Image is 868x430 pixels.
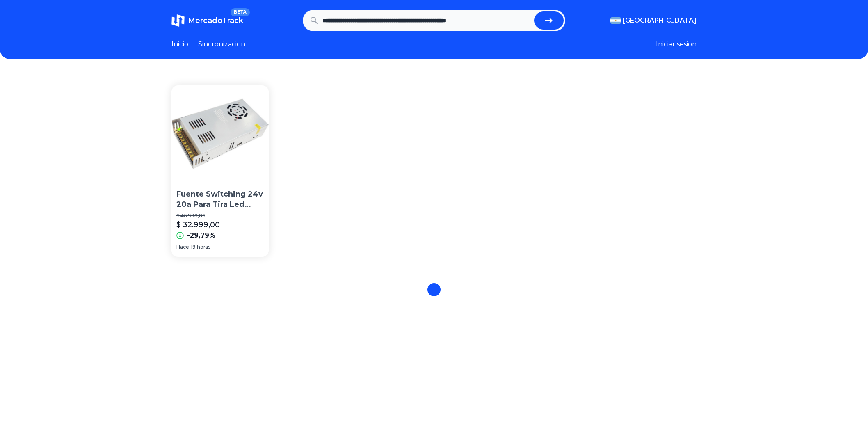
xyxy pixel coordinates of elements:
[191,244,210,250] span: 19 horas
[231,8,250,16] span: BETA
[171,85,269,257] a: Fuente Switching 24v 20a Para Tira Led Camara Cctv SeguridadFuente Switching 24v 20a Para Tira Le...
[171,39,188,49] a: Inicio
[176,244,189,250] span: Hace
[623,16,697,25] span: [GEOGRAPHIC_DATA]
[610,17,621,24] img: Argentina
[656,39,697,49] button: Iniciar sesion
[198,39,245,49] a: Sincronizacion
[171,14,243,27] a: MercadoTrackBETA
[610,16,697,25] button: [GEOGRAPHIC_DATA]
[188,16,243,25] span: MercadoTrack
[171,14,185,27] img: MercadoTrack
[176,213,264,219] p: $ 46.998,86
[171,85,269,183] img: Fuente Switching 24v 20a Para Tira Led Camara Cctv Seguridad
[176,189,264,210] p: Fuente Switching 24v 20a Para Tira Led Camara Cctv Seguridad
[187,231,215,240] p: -29,79%
[176,219,220,231] p: $ 32.999,00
